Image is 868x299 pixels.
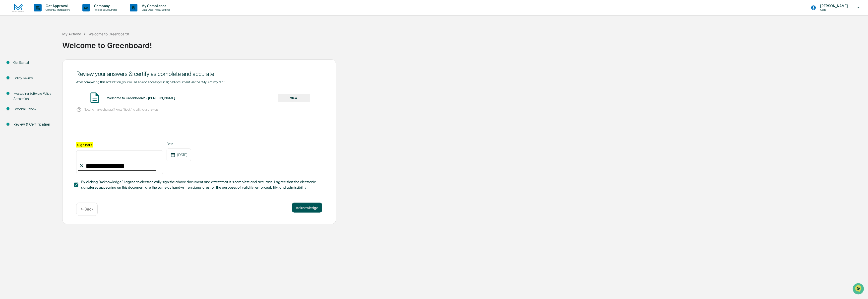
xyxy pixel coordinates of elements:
div: Start new chat [17,38,82,43]
a: 🗄️Attestations [34,61,64,70]
span: After completing this attestation, you will be able to access your signed document via the "My Ac... [76,80,225,84]
p: Get Approval [42,4,72,8]
div: We're available if you need us! [17,43,63,47]
p: How can we help? [5,10,91,18]
div: Welcome to Greenboard! - [PERSON_NAME] [107,96,175,100]
p: Policies & Documents [90,8,120,11]
div: 🗄️ [36,63,40,67]
p: Company [90,4,120,8]
button: Acknowledge [292,203,322,213]
p: Need to make changes? Press "Back" to edit your answers [84,108,158,111]
div: Policy Review [13,75,54,81]
span: Attestations [41,63,62,68]
label: Date [167,142,191,146]
div: Review your answers & certify as complete and accurate [76,70,322,77]
a: Powered byPylon [35,84,60,88]
div: My Activity [62,32,81,36]
div: Get Started [13,60,54,65]
div: [DATE] [167,149,191,161]
button: VIEW [278,94,310,102]
span: Preclearance [10,63,32,68]
div: Welcome to Greenboard! [62,37,866,50]
div: Messaging Software Policy Attestation [13,91,54,101]
button: Start new chat [85,40,91,46]
div: Review & Certification [13,122,54,127]
p: Data, Deadlines & Settings [137,8,173,11]
img: 1746055101610-c473b297-6a78-478c-a979-82029cc54cd1 [5,38,14,47]
span: By clicking "Acknowledge" I agree to electronically sign the above document and attest that it is... [81,179,318,190]
p: My Compliance [137,4,173,8]
a: 🖐️Preclearance [3,61,34,70]
p: Content & Transactions [42,8,72,11]
a: 🔎Data Lookup [3,70,33,79]
p: ← Back [80,207,93,212]
label: Sign here [76,142,93,148]
p: Users [816,8,850,11]
div: 🖐️ [5,63,9,67]
span: Data Lookup [10,72,31,77]
div: Personal Review [13,106,54,112]
p: [PERSON_NAME] [816,4,850,8]
img: Document Icon [88,91,101,104]
span: Pylon [50,84,60,88]
iframe: Open customer support [852,283,866,296]
div: 🔎 [5,73,9,77]
div: Welcome to Greenboard! [88,32,129,36]
img: logo [12,3,24,12]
